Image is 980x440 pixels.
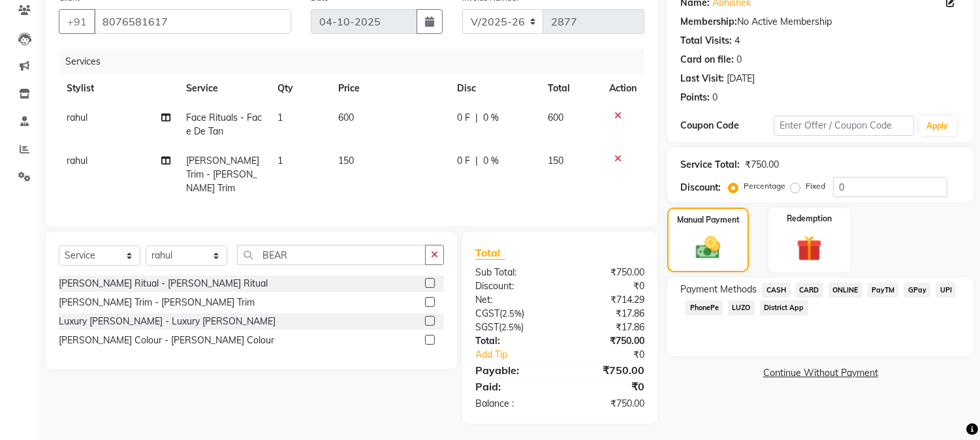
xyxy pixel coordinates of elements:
span: CASH [762,283,790,298]
span: rahul [67,112,87,123]
label: Redemption [787,213,832,225]
div: Membership: [680,15,737,29]
span: [PERSON_NAME] Trim - [PERSON_NAME] Trim [186,155,259,194]
div: ₹750.00 [745,158,779,172]
span: Face Rituals - Face De Tan [186,112,262,137]
span: 150 [548,155,563,166]
th: Action [601,74,644,103]
th: Stylist [59,74,178,103]
div: Payable: [466,362,560,378]
div: Paid: [466,379,560,394]
input: Enter Offer / Coupon Code [774,116,913,136]
label: Manual Payment [677,214,740,226]
span: | [475,111,478,125]
div: Services [60,50,654,74]
div: Discount: [680,181,721,195]
span: 600 [548,112,563,123]
div: 4 [735,34,740,48]
span: 0 F [457,111,470,125]
input: Search or Scan [237,245,426,265]
div: Total: [466,334,560,348]
div: Discount: [466,279,560,293]
div: Card on file: [680,53,734,67]
span: ONLINE [829,283,862,298]
div: Total Visits: [680,34,732,48]
span: GPay [904,283,930,298]
span: CARD [795,283,823,298]
div: ₹750.00 [560,334,655,348]
span: 1 [277,155,283,166]
div: Net: [466,293,560,307]
span: 0 % [483,111,499,125]
label: Fixed [806,180,825,192]
span: 150 [338,155,354,166]
span: | [475,154,478,168]
div: Sub Total: [466,266,560,279]
span: Total [475,246,505,260]
div: ₹750.00 [560,397,655,411]
span: rahul [67,155,87,166]
button: Apply [919,116,956,136]
span: 0 % [483,154,499,168]
span: 2.5% [502,308,522,319]
span: Payment Methods [680,283,757,296]
span: LUZO [728,300,755,315]
span: UPI [936,283,956,298]
div: ( ) [466,321,560,334]
div: Balance : [466,397,560,411]
span: CGST [475,307,499,319]
div: [DATE] [727,72,755,86]
span: 1 [277,112,283,123]
div: ₹750.00 [560,362,655,378]
div: ₹17.86 [560,321,655,334]
img: _cash.svg [688,234,727,262]
a: Continue Without Payment [670,366,971,380]
th: Total [540,74,602,103]
div: [PERSON_NAME] Colour - [PERSON_NAME] Colour [59,334,274,347]
th: Service [178,74,270,103]
div: ₹0 [576,348,655,362]
span: PhonePe [686,300,723,315]
div: ₹750.00 [560,266,655,279]
div: ₹0 [560,279,655,293]
div: Luxury [PERSON_NAME] - Luxury [PERSON_NAME] [59,315,276,328]
div: [PERSON_NAME] Ritual - [PERSON_NAME] Ritual [59,277,268,291]
img: _gift.svg [789,232,830,264]
div: ( ) [466,307,560,321]
div: ₹714.29 [560,293,655,307]
div: ₹0 [560,379,655,394]
button: +91 [59,9,95,34]
a: Add Tip [466,348,576,362]
div: ₹17.86 [560,307,655,321]
th: Qty [270,74,330,103]
span: 2.5% [501,322,521,332]
div: [PERSON_NAME] Trim - [PERSON_NAME] Trim [59,296,255,309]
th: Disc [449,74,540,103]
div: Last Visit: [680,72,724,86]
div: No Active Membership [680,15,960,29]
th: Price [330,74,449,103]
div: 0 [712,91,718,104]
div: Points: [680,91,710,104]
span: SGST [475,321,499,333]
div: Coupon Code [680,119,774,133]
div: 0 [736,53,742,67]
input: Search by Name/Mobile/Email/Code [94,9,291,34]
span: District App [760,300,808,315]
span: 600 [338,112,354,123]
label: Percentage [744,180,785,192]
span: 0 F [457,154,470,168]
span: PayTM [868,283,899,298]
div: Service Total: [680,158,740,172]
